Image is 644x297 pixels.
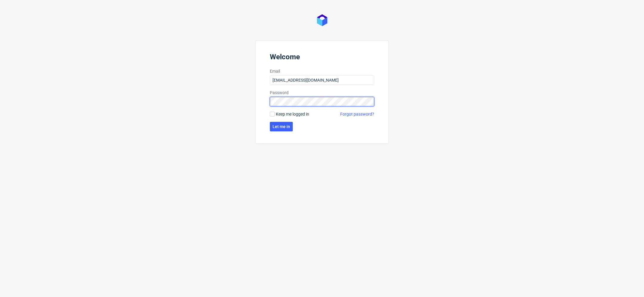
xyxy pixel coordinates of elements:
[270,90,374,96] label: Password
[273,125,290,129] span: Let me in
[270,53,374,63] header: Welcome
[276,111,309,117] span: Keep me logged in
[270,122,293,131] button: Let me in
[270,68,374,74] label: Email
[270,75,374,85] input: you@youremail.com
[340,111,374,117] a: Forgot password?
